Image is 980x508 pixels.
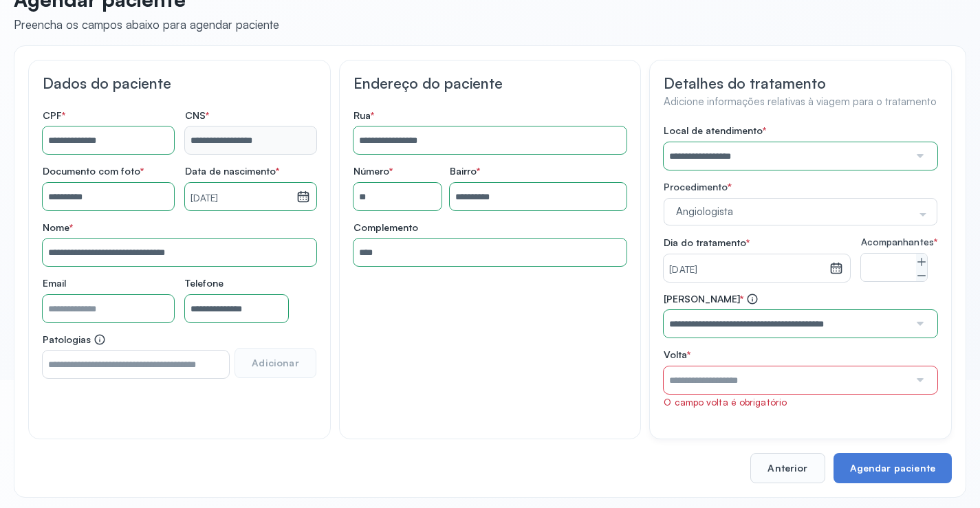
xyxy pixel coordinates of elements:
[235,348,316,378] button: Adicionar
[185,277,224,289] span: Telefone
[664,124,766,137] span: Local de atendimento
[664,74,937,92] h3: Detalhes do tratamento
[353,221,418,234] span: Complemento
[43,333,106,346] span: Patologias
[861,236,937,248] span: Acompanhantes
[664,236,750,249] span: Dia do tratamento
[43,277,66,289] span: Email
[14,17,279,32] div: Preencha os campos abaixo para agendar paciente
[185,109,209,122] span: CNS
[664,96,937,109] h4: Adicione informações relativas à viagem para o tratamento
[353,109,374,122] span: Rua
[43,165,144,177] span: Documento com foto
[673,205,915,219] span: Angiologista
[750,453,825,483] button: Anterior
[834,453,952,483] button: Agendar paciente
[353,74,627,92] h3: Endereço do paciente
[664,293,759,305] span: [PERSON_NAME]
[43,109,65,122] span: CPF
[43,74,316,92] h3: Dados do paciente
[664,181,728,192] span: Procedimento
[185,165,279,177] span: Data de nascimento
[664,397,937,408] div: O campo volta é obrigatório
[669,263,824,277] small: [DATE]
[664,349,690,361] span: Volta
[190,192,291,206] small: [DATE]
[43,221,73,234] span: Nome
[353,165,393,177] span: Número
[450,165,480,177] span: Bairro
